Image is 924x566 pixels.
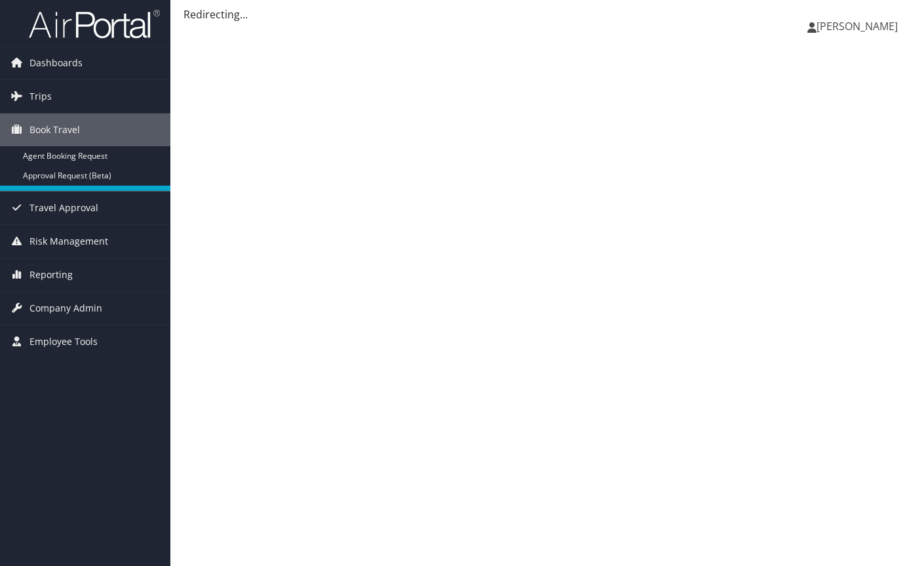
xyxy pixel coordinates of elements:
[29,192,98,224] span: Travel Approval
[29,225,108,258] span: Risk Management
[29,80,52,113] span: Trips
[29,9,160,39] img: airportal-logo.png
[29,292,102,325] span: Company Admin
[29,325,98,358] span: Employee Tools
[29,47,83,79] span: Dashboards
[29,113,80,146] span: Book Travel
[817,19,898,33] span: [PERSON_NAME]
[807,7,911,46] a: [PERSON_NAME]
[29,258,73,291] span: Reporting
[183,7,911,22] div: Redirecting...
